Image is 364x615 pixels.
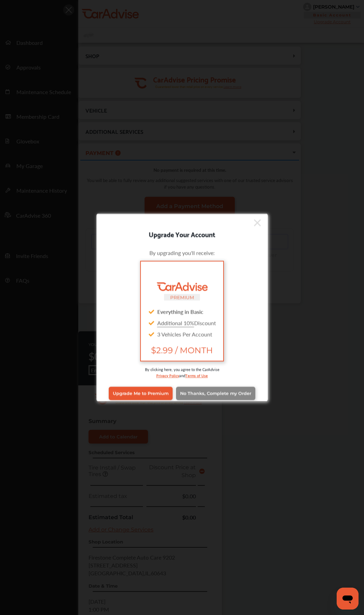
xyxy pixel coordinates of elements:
strong: Everything in Basic [157,307,203,315]
a: Upgrade Me to Premium [109,387,173,400]
div: By upgrading you'll receive: [107,248,257,256]
div: By clicking here, you agree to the CarAdvise and [107,366,257,385]
span: $2.99 / MONTH [146,345,217,355]
iframe: Button to launch messaging window [337,588,359,610]
u: Additional 10% [157,319,194,326]
div: Upgrade Your Account [97,228,268,239]
span: Upgrade Me to Premium [113,391,168,396]
div: 3 Vehicles Per Account [146,328,217,339]
a: Privacy Policy [156,372,179,378]
small: PREMIUM [170,294,194,300]
span: Discount [157,319,216,326]
span: No Thanks, Complete my Order [180,391,251,396]
a: Terms of Use [185,372,208,378]
a: No Thanks, Complete my Order [176,387,255,400]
